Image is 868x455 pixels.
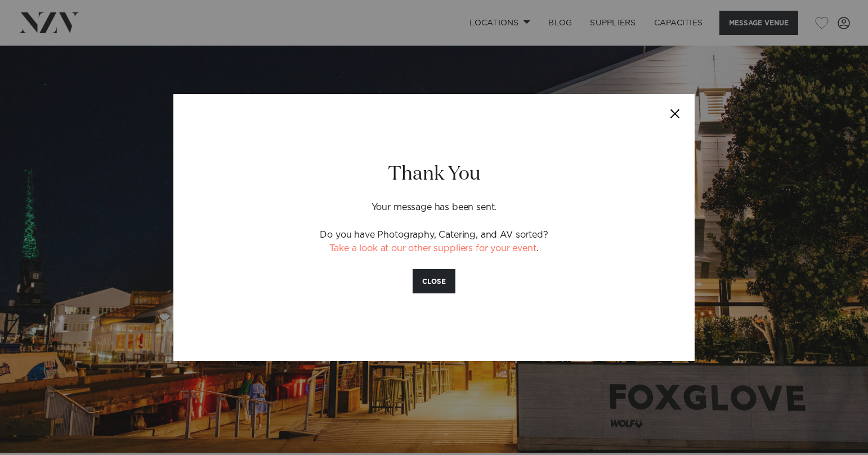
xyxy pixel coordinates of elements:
[413,269,455,293] button: CLOSE
[237,228,631,256] p: Do you have Photography, Catering, and AV sorted? .
[329,244,536,253] a: Take a look at our other suppliers for your event
[237,187,631,215] p: Your message has been sent.
[655,94,695,133] button: Close
[237,162,631,187] h2: Thank You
